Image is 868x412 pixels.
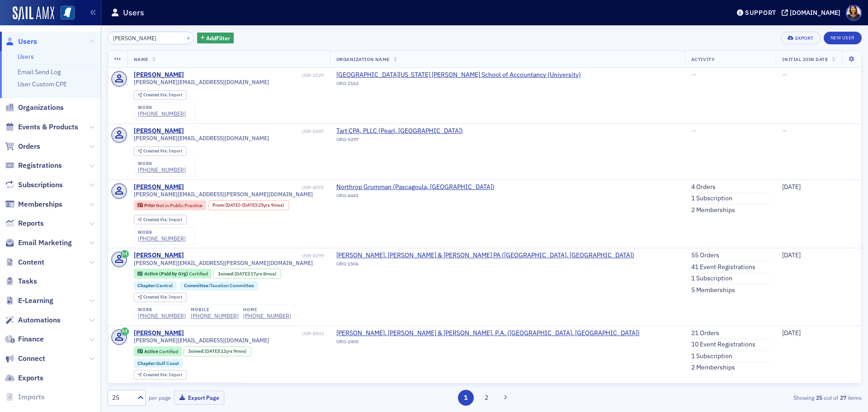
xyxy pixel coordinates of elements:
div: Import [143,373,182,378]
div: ORG-2162 [336,81,581,90]
a: User Custom CPE [18,80,67,88]
span: Created Via : [143,92,169,98]
a: [PHONE_NUMBER] [138,166,186,173]
a: Tasks [5,276,37,286]
span: Organizations [18,103,64,113]
div: Export [795,36,814,41]
span: Certified [159,348,178,355]
a: Automations [5,315,61,325]
div: home [243,307,291,313]
img: SailAMX [13,6,54,21]
span: Content [18,257,44,267]
a: Northrop Grumman (Pascagoula, [GEOGRAPHIC_DATA]) [336,183,495,191]
a: Email Marketing [5,238,72,248]
span: Exports [18,373,43,383]
div: USR-8533 [185,331,324,336]
span: Joined : [188,348,205,354]
div: mobile [191,307,239,313]
a: [PHONE_NUMBER] [138,235,186,242]
span: Prior [144,202,156,208]
div: Committee: [180,281,258,290]
a: [PERSON_NAME] [134,251,184,260]
span: — [691,71,696,79]
a: [PERSON_NAME] [134,71,184,79]
input: Search… [108,32,194,44]
span: Automations [18,315,61,325]
div: (17yrs 8mos) [235,271,277,277]
a: 1 Subscription [691,275,732,283]
span: Activity [691,56,715,62]
span: Committee : [184,282,210,289]
button: Export [781,32,820,44]
div: Prior: Prior: Not in Public Practice [134,200,207,210]
a: Events & Products [5,122,78,132]
a: Imports [5,392,45,402]
a: 4 Orders [691,183,716,191]
a: Subscriptions [5,180,63,190]
span: [DATE] [226,202,240,208]
button: AddFilter [197,33,234,44]
div: Import [143,218,182,223]
div: USR-5357 [185,128,324,134]
div: Created Via: Import [134,147,187,156]
span: Wolfe, McDuff & Oppie, P.A. (Pascagoula, MS) [336,329,640,337]
a: Exports [5,373,43,383]
span: [DATE] [782,251,801,259]
span: Not in Public Practice [156,202,203,208]
a: 5 Memberships [691,286,735,294]
span: Northrop Grumman (Pascagoula, MS) [336,183,495,191]
a: [PERSON_NAME] [134,183,184,191]
div: ORG-1506 [336,261,634,270]
label: per page [149,393,171,402]
a: Active (Paid by Org) Certified [137,271,208,277]
div: Created Via: Import [134,370,187,379]
span: [PERSON_NAME][EMAIL_ADDRESS][DOMAIN_NAME] [134,337,269,344]
div: ORG-4441 [336,193,495,202]
div: Created Via: Import [134,293,187,302]
span: Imports [18,392,45,402]
a: 41 Event Registrations [691,263,755,271]
a: Organizations [5,103,64,113]
span: Name [134,56,148,62]
span: — [691,127,696,135]
span: Chapter : [137,282,156,289]
span: [PERSON_NAME][EMAIL_ADDRESS][DOMAIN_NAME] [134,79,269,85]
span: Created Via : [143,294,169,300]
span: Initial Join Date [782,56,828,62]
div: Active (Paid by Org): Active (Paid by Org): Certified [134,269,212,279]
a: [PERSON_NAME], [PERSON_NAME] & [PERSON_NAME], P.A. ([GEOGRAPHIC_DATA], [GEOGRAPHIC_DATA]) [336,329,640,337]
a: E-Learning [5,296,53,306]
span: Connect [18,354,45,364]
div: Import [143,149,182,154]
a: Committee:Taxation Committee [184,283,254,289]
a: 21 Orders [691,329,719,337]
div: Showing out of items [617,393,862,402]
a: [PHONE_NUMBER] [243,313,291,319]
div: – (25yrs 9mos) [226,202,284,208]
div: Import [143,295,182,300]
span: Created Via : [143,372,169,378]
span: E-Learning [18,296,53,306]
span: Certified [189,270,208,277]
div: [PERSON_NAME] [134,329,184,337]
button: 2 [478,390,494,406]
div: Created Via: Import [134,215,187,224]
span: Organization Name [336,56,390,62]
span: [DATE] [782,329,801,337]
a: [PHONE_NUMBER] [138,110,186,117]
a: Reports [5,218,44,228]
div: USR-8072 [185,185,324,190]
span: [DATE] [242,202,256,208]
button: 1 [458,390,474,406]
span: Users [18,37,37,47]
div: [PHONE_NUMBER] [138,313,186,319]
span: Registrations [18,161,62,170]
span: Joined : [218,271,235,277]
img: SailAMX [61,6,75,20]
a: 2 Memberships [691,206,735,214]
